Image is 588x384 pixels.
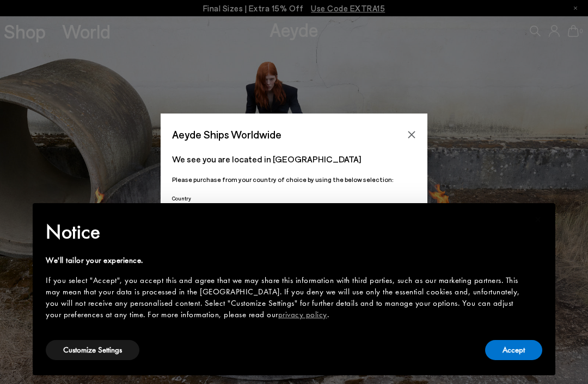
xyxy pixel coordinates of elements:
[535,211,542,228] span: ×
[525,206,551,232] button: Close this notice
[46,218,525,246] h2: Notice
[46,255,525,266] div: We'll tailor your experience.
[485,340,542,360] button: Accept
[172,125,281,144] span: Aeyde Ships Worldwide
[278,309,327,320] a: privacy policy
[46,275,525,320] div: If you select "Accept", you accept this and agree that we may share this information with third p...
[172,174,416,185] p: Please purchase from your country of choice by using the below selection:
[172,153,416,166] p: We see you are located in [GEOGRAPHIC_DATA]
[46,340,139,360] button: Customize Settings
[403,127,420,143] button: Close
